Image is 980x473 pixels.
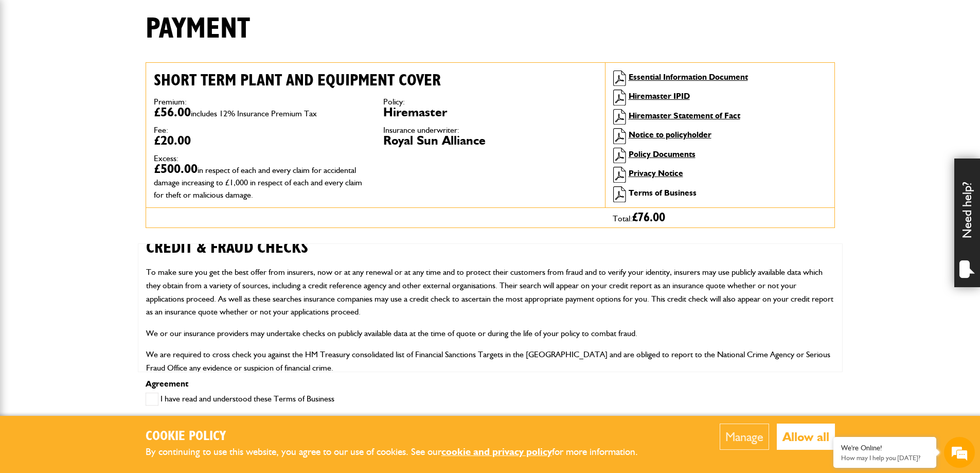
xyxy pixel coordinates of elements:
dd: £56.00 [154,106,368,118]
dd: £20.00 [154,134,368,147]
textarea: Type your message and hit 'Enter' [13,186,188,308]
img: d_20077148190_company_1631870298795_20077148190 [17,57,43,72]
div: Chat with us now [54,58,173,71]
h2: Short term plant and equipment cover [154,71,597,90]
button: Manage [720,424,769,450]
p: Agreement [146,380,835,388]
dt: Excess: [154,154,368,163]
a: Hiremaster IPID [629,91,690,101]
a: Policy Documents [629,149,696,159]
span: £ [632,212,665,224]
input: Enter your last name [13,95,188,118]
a: Privacy Notice [629,168,683,178]
a: Notice to policyholder [629,130,711,139]
dt: Insurance underwriter: [383,126,597,134]
div: Need help? [954,159,980,287]
div: Total: [605,208,834,227]
h1: Payment [146,12,250,46]
dt: Policy: [383,98,597,106]
dt: Premium: [154,98,368,106]
label: I have read and understood these Terms of Business [146,393,334,406]
dd: Hiremaster [383,106,597,118]
button: Allow all [777,424,835,450]
dd: Royal Sun Alliance [383,134,597,147]
dd: £500.00 [154,163,368,200]
a: Essential Information Document [629,72,748,82]
input: Enter your phone number [13,156,188,179]
div: We're Online! [841,444,929,452]
h2: Cookie Policy [146,429,655,445]
p: We are required to cross check you against the HM Treasury consolidated list of Financial Sanctio... [146,348,834,374]
a: cookie and privacy policy [441,446,552,458]
span: in respect of each and every claim for accidental damage increasing to £1,000 in respect of each ... [154,165,362,200]
span: 76.00 [638,212,665,224]
dt: Fee: [154,126,368,134]
p: We or our insurance providers may undertake checks on publicly available data at the time of quot... [146,327,834,340]
p: By continuing to use this website, you agree to our use of cookies. See our for more information. [146,444,655,460]
div: Minimize live chat window [169,5,193,30]
a: Terms of Business [629,188,697,198]
em: Start Chat [140,317,187,331]
p: To make sure you get the best offer from insurers, now or at any renewal or at any time and to pr... [146,266,834,318]
span: includes 12% Insurance Premium Tax [191,109,317,118]
a: Hiremaster Statement of Fact [629,111,740,120]
p: How may I help you today? [841,454,929,462]
input: Enter your email address [13,126,188,148]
